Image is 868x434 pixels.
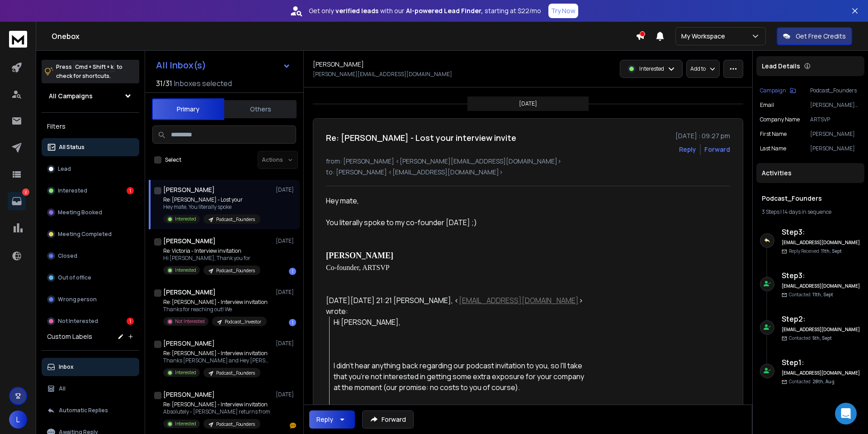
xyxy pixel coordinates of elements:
[42,87,139,105] button: All Campaigns
[175,267,196,274] p: Interested
[760,116,800,123] p: Company Name
[149,56,298,74] button: All Inbox(s)
[42,120,139,133] h3: Filters
[782,239,861,246] h6: [EMAIL_ADDRESS][DOMAIN_NAME]
[224,99,297,119] button: Others
[760,87,796,94] button: Campaign
[42,203,139,222] button: Meeting Booked
[789,248,842,255] p: Reply Received
[326,195,590,206] div: Hey mate,
[163,236,216,246] h1: [PERSON_NAME]
[762,208,779,216] span: 3 Steps
[810,116,861,123] p: ARTSVP
[639,65,664,72] p: Interested
[789,335,832,342] p: Contacted
[9,410,27,429] button: L
[42,225,139,243] button: Meeting Completed
[762,194,859,203] h1: Podcast_Founders
[756,163,864,183] div: Activities
[276,186,296,193] p: [DATE]
[225,318,261,325] p: Podcast_Investor
[42,401,139,420] button: Automatic Replies
[163,408,270,415] p: Absolutely - [PERSON_NAME] returns from
[782,370,861,376] h6: [EMAIL_ADDRESS][DOMAIN_NAME]
[59,363,74,371] p: Inbox
[760,130,787,138] p: First Name
[551,6,576,15] p: Try Now
[782,357,861,368] h6: Step 1 :
[326,168,730,177] p: to: [PERSON_NAME] <[EMAIL_ADDRESS][DOMAIN_NAME]>
[42,247,139,265] button: Closed
[519,100,537,107] p: [DATE]
[812,335,832,341] span: 5th, Sept
[163,350,272,357] p: Re: [PERSON_NAME] - Interview invitation
[58,274,91,281] p: Out of office
[58,252,77,260] p: Closed
[782,326,861,333] h6: [EMAIL_ADDRESS][DOMAIN_NAME]
[59,385,66,392] p: All
[175,420,196,427] p: Interested
[675,131,730,140] p: [DATE] : 09:27 pm
[127,187,134,194] div: 1
[326,264,390,271] font: Co-founder, ARTSVP
[59,144,85,151] p: All Status
[58,318,98,325] p: Not Interested
[49,92,93,101] h1: All Campaigns
[313,71,452,78] p: [PERSON_NAME][EMAIL_ADDRESS][DOMAIN_NAME]
[163,306,268,313] p: Thanks for reaching out! We
[810,130,861,138] p: [PERSON_NAME]
[163,401,270,408] p: Re: [PERSON_NAME] - Interview invitation
[796,32,846,41] p: Get Free Credits
[42,160,139,178] button: Lead
[313,60,364,69] h1: [PERSON_NAME]
[681,32,729,41] p: My Workspace
[163,203,260,211] p: Hey mate, You literally spoke
[835,403,857,424] div: Open Intercom Messenger
[165,156,181,164] label: Select
[762,62,800,71] p: Lead Details
[316,415,333,424] div: Reply
[58,296,97,303] p: Wrong person
[289,319,296,326] div: 1
[58,187,87,194] p: Interested
[459,295,579,305] a: [EMAIL_ADDRESS][DOMAIN_NAME]
[216,421,255,428] p: Podcast_Founders
[156,78,172,89] span: 31 / 31
[42,290,139,309] button: Wrong person
[163,288,216,297] h1: [PERSON_NAME]
[812,378,835,385] span: 28th, Aug
[276,289,296,296] p: [DATE]
[59,407,108,414] p: Automatic Replies
[690,65,706,72] p: Add to
[760,145,786,152] p: Last Name
[783,208,831,216] span: 14 days in sequence
[216,216,255,223] p: Podcast_Founders
[362,410,414,429] button: Forward
[548,4,578,18] button: Try Now
[74,62,115,72] span: Cmd + Shift + k
[152,98,224,120] button: Primary
[679,145,696,154] button: Reply
[163,196,260,203] p: Re: [PERSON_NAME] - Lost your
[127,318,134,325] div: 1
[760,87,786,94] p: Campaign
[821,248,842,254] span: 11th, Sept
[810,87,861,94] p: Podcast_Founders
[782,270,861,281] h6: Step 3 :
[289,268,296,275] div: 1
[163,247,260,255] p: Re: Victoria - Interview invitation
[309,6,541,15] p: Get only with our starting at $22/mo
[174,78,232,89] h3: Inboxes selected
[789,378,835,385] p: Contacted
[326,217,590,228] div: You literally spoke to my co-founder [DATE] ;)
[22,188,29,196] p: 2
[406,6,483,15] strong: AI-powered Lead Finder,
[309,410,355,429] button: Reply
[335,6,378,15] strong: verified leads
[163,357,272,364] p: Thanks [PERSON_NAME] and Hey [PERSON_NAME],
[782,313,861,324] h6: Step 2 :
[762,208,859,216] div: |
[156,61,206,70] h1: All Inbox(s)
[789,291,833,298] p: Contacted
